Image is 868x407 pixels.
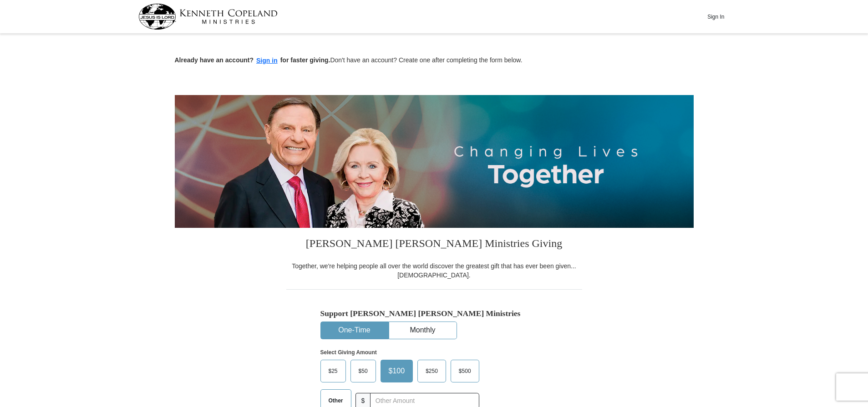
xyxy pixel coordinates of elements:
[320,309,548,318] h5: Support [PERSON_NAME] [PERSON_NAME] Ministries
[384,364,410,378] span: $100
[702,10,730,24] button: Sign In
[321,322,388,339] button: One-Time
[286,261,582,280] div: Together, we're helping people all over the world discover the greatest gift that has ever been g...
[175,56,330,64] strong: Already have an account? for faster giving.
[454,364,476,378] span: $500
[286,228,582,261] h3: [PERSON_NAME] [PERSON_NAME] Ministries Giving
[389,322,457,339] button: Monthly
[421,364,442,378] span: $250
[254,55,280,66] button: Sign in
[324,364,342,378] span: $25
[354,364,372,378] span: $50
[320,349,377,356] strong: Select Giving Amount
[138,4,278,30] img: kcm-header-logo.svg
[175,55,694,66] p: Don't have an account? Create one after completing the form below.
